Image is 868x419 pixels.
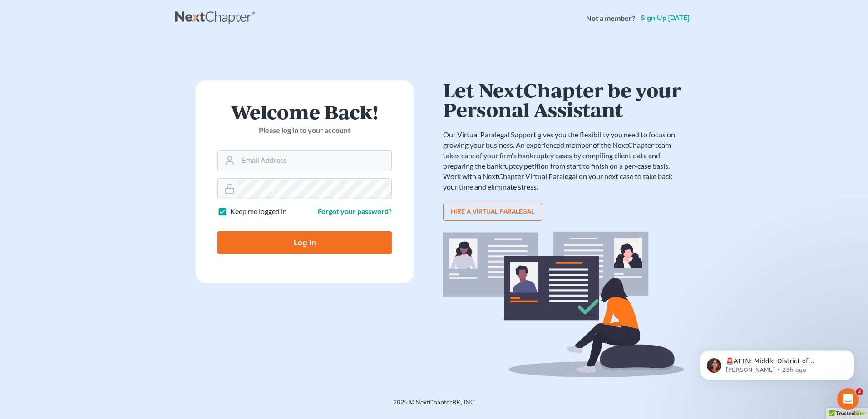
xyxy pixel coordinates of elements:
h1: Let NextChapter be your Personal Assistant [443,80,684,119]
strong: Not a member? [586,13,635,24]
iframe: Intercom notifications message [686,331,868,395]
input: Log In [217,231,392,254]
a: Forgot your password? [318,207,392,215]
p: Please log in to your account [217,125,392,136]
p: Our Virtual Paralegal Support gives you the flexibility you need to focus on growing your busines... [443,130,684,192]
a: Sign up [DATE]! [639,15,693,22]
span: 2 [856,388,863,395]
a: Hire a virtual paralegal [443,203,542,221]
iframe: Intercom live chat [837,388,859,410]
input: Email Address [238,151,391,171]
label: Keep me logged in [230,206,287,217]
img: virtual_paralegal_bg-b12c8cf30858a2b2c02ea913d52db5c468ecc422855d04272ea22d19010d70dc.svg [443,232,684,377]
h1: Welcome Back! [217,102,392,122]
div: 2025 © NextChapterBK, INC [175,398,693,414]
